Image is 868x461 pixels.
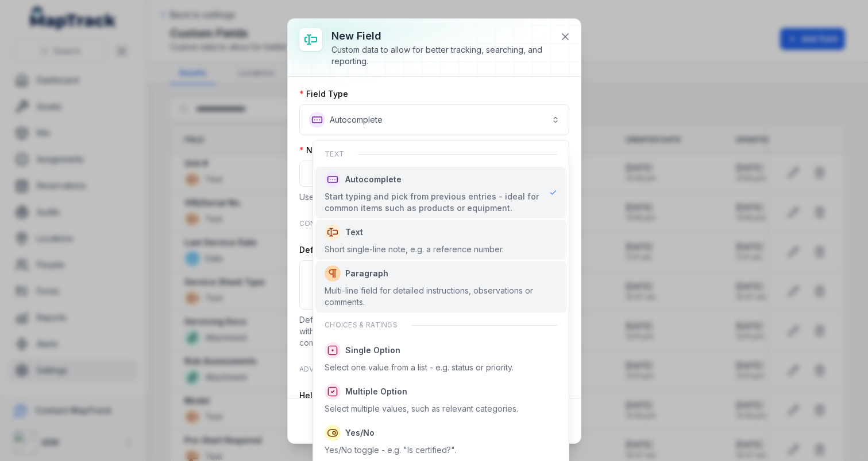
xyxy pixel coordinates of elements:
[345,174,402,185] span: Autocomplete
[325,403,518,415] div: Select multiple values, such as relevant categories.
[315,143,566,166] div: Text
[325,244,504,255] div: Short single-line note, e.g. a reference number.
[345,386,407,397] span: Multiple Option
[325,191,540,214] div: Start typing and pick from previous entries - ideal for common items such as products or equipment.
[325,362,514,373] div: Select one value from a list - e.g. status or priority.
[299,104,569,135] button: Autocomplete
[325,285,557,308] div: Multi-line field for detailed instructions, observations or comments.
[345,427,375,439] span: Yes/No
[345,345,400,356] span: Single Option
[345,268,388,279] span: Paragraph
[345,226,363,238] span: Text
[315,314,566,337] div: Choices & ratings
[325,444,456,456] div: Yes/No toggle - e.g. "Is certified?".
